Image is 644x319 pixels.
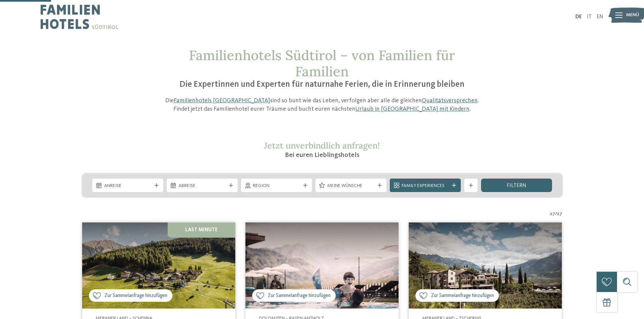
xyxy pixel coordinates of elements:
span: Abreise [178,183,226,189]
span: Die Expertinnen und Experten für naturnahe Ferien, die in Erinnerung bleiben [180,80,464,89]
img: Familienhotels gesucht? Hier findet ihr die besten! [409,222,562,309]
span: Anreise [104,183,151,189]
a: Qualitätsversprechen [422,98,478,104]
span: filtern [507,183,526,188]
span: Familienhotels Südtirol – von Familien für Familien [189,47,455,80]
img: Familienhotels gesucht? Hier findet ihr die besten! [82,222,235,309]
span: Meine Wünsche [327,183,375,189]
span: Bei euren Lieblingshotels [285,152,359,159]
a: DE [575,14,582,20]
span: Zur Sammelanfrage hinzufügen [268,292,331,299]
p: Die sind so bunt wie das Leben, verfolgen aber alle die gleichen . Findet jetzt das Familienhotel... [162,97,483,113]
a: Familienhotels [GEOGRAPHIC_DATA] [174,98,270,104]
span: Jetzt unverbindlich anfragen! [264,140,380,151]
a: Urlaub in [GEOGRAPHIC_DATA] mit Kindern [355,106,470,112]
a: IT [587,14,592,20]
a: EN [597,14,603,20]
span: Family Experiences [402,183,449,189]
span: Region [253,183,300,189]
span: Zur Sammelanfrage hinzufügen [431,292,494,299]
span: 27 [550,211,555,217]
span: 27 [557,211,562,217]
span: Menü [626,12,639,19]
span: Zur Sammelanfrage hinzufügen [104,292,167,299]
span: / [555,211,557,217]
img: Familienhotels gesucht? Hier findet ihr die besten! [245,222,399,309]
